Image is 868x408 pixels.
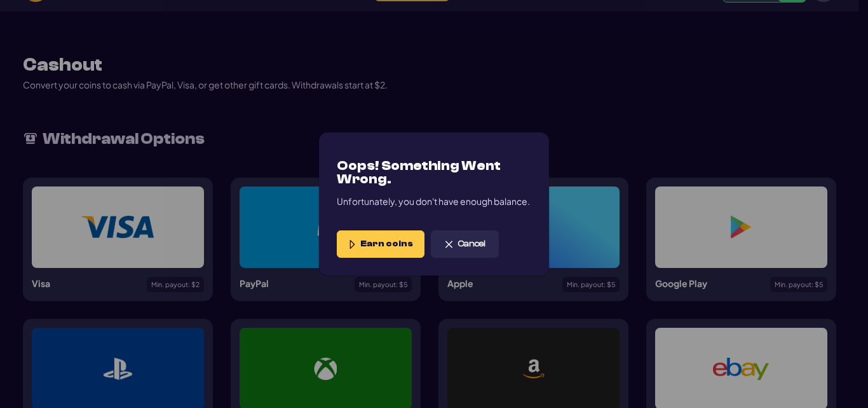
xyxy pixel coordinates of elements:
img: cancel logo [444,240,454,249]
img: play logo [349,239,356,250]
span: Earn coins [360,239,413,250]
button: Cancel [431,230,499,258]
button: Earn coins [337,230,424,258]
h1: Oops! Something Went Wrong. [337,159,531,186]
span: Cancel [458,239,485,250]
p: Unfortunately, you don't have enough balance. [337,195,531,208]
